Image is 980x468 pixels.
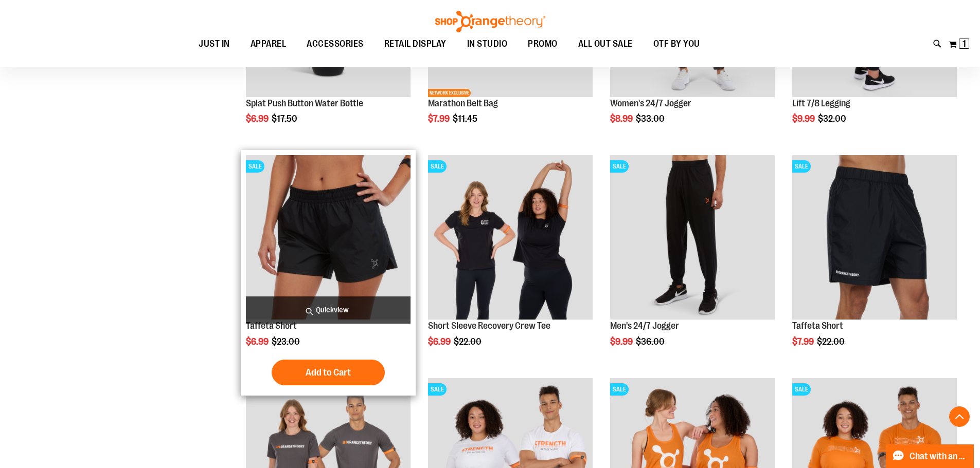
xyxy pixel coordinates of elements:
a: Taffeta Short [246,321,297,331]
span: $22.00 [817,336,846,347]
a: Lift 7/8 Legging [792,98,850,108]
img: Product image for 24/7 Jogger [610,155,775,320]
img: Product image for Taffeta Short [792,155,957,320]
span: $32.00 [818,114,848,124]
span: 1 [963,39,966,49]
span: NETWORK EXCLUSIVE [428,89,471,97]
span: OTF BY YOU [653,32,700,55]
span: $23.00 [272,336,301,347]
img: Shop Orangetheory [434,11,547,32]
button: Back To Top [949,406,970,427]
span: RETAIL DISPLAY [384,32,447,55]
span: $7.99 [792,336,815,347]
a: Splat Push Button Water Bottle [246,98,363,108]
a: Short Sleeve Recovery Crew Tee [428,321,550,331]
span: $22.00 [454,336,483,347]
span: JUST IN [199,32,230,55]
span: $7.99 [428,114,451,124]
a: Product image for 24/7 JoggerSALE [610,155,775,321]
span: $6.99 [246,114,270,124]
span: $17.50 [272,114,299,124]
span: SALE [428,160,447,173]
span: APPAREL [251,32,287,55]
span: Add to Cart [306,367,351,378]
div: product [423,150,598,373]
button: Chat with an Expert [886,444,974,468]
span: $33.00 [636,114,666,124]
span: SALE [610,383,629,396]
span: ACCESSORIES [307,32,364,55]
span: $8.99 [610,114,634,124]
span: $9.99 [792,114,816,124]
span: ALL OUT SALE [578,32,633,55]
span: $9.99 [610,336,634,347]
a: Product image for Short Sleeve Recovery Crew TeeSALE [428,155,593,321]
a: Men's 24/7 Jogger [610,321,679,331]
span: SALE [792,383,811,396]
a: Quickview [246,296,411,324]
span: $11.45 [453,114,479,124]
span: $6.99 [246,336,270,347]
span: IN STUDIO [467,32,508,55]
a: Taffeta Short [792,321,843,331]
span: PROMO [528,32,558,55]
a: Women's 24/7 Jogger [610,98,691,108]
span: Chat with an Expert [910,452,968,461]
a: Main Image of Taffeta ShortSALE [246,155,411,321]
div: product [241,150,416,396]
img: Product image for Short Sleeve Recovery Crew Tee [428,155,593,320]
button: Add to Cart [272,360,385,385]
span: $6.99 [428,336,452,347]
span: SALE [610,160,629,173]
a: Marathon Belt Bag [428,98,498,108]
span: $36.00 [636,336,666,347]
img: Main Image of Taffeta Short [246,155,411,320]
span: SALE [428,383,447,396]
div: product [605,150,780,373]
div: product [787,150,962,373]
span: SALE [792,160,811,173]
a: Product image for Taffeta ShortSALE [792,155,957,321]
span: SALE [246,160,264,173]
